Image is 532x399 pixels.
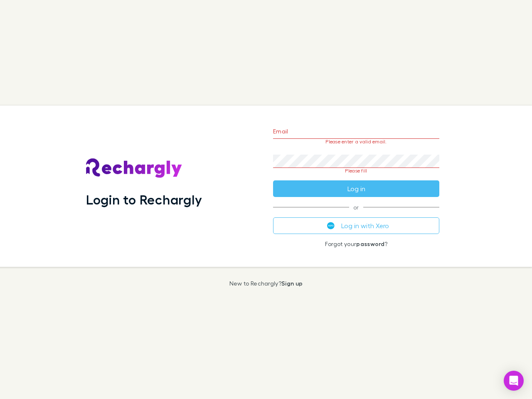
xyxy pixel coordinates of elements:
div: Open Intercom Messenger [504,371,524,391]
p: Please fill [273,168,439,174]
p: New to Rechargly? [229,280,303,287]
p: Please enter a valid email. [273,139,439,145]
a: Sign up [281,280,303,287]
a: password [356,240,384,247]
p: Forgot your ? [273,241,439,247]
img: Rechargly's Logo [86,158,182,178]
button: Log in [273,180,439,197]
button: Log in with Xero [273,217,439,234]
img: Xero's logo [327,222,335,229]
h1: Login to Rechargly [86,192,202,207]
